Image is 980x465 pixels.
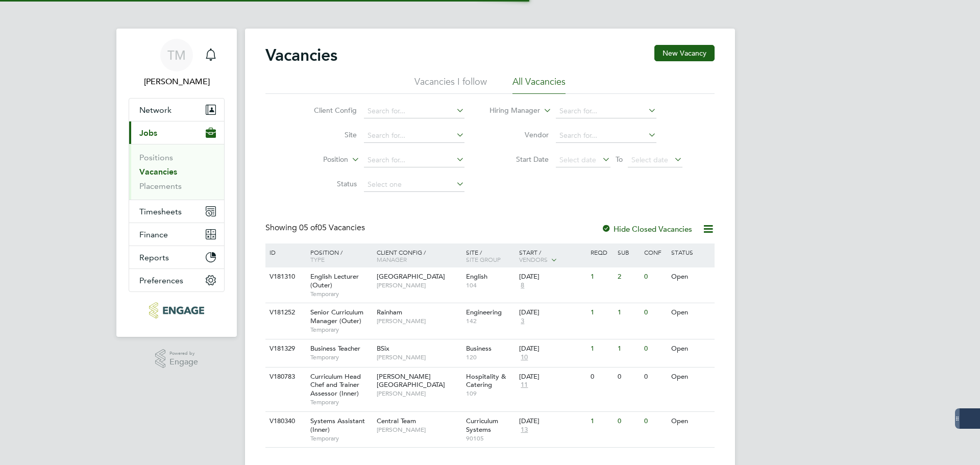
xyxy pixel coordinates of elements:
label: Hide Closed Vacancies [601,224,692,234]
span: 90105 [466,434,514,443]
a: Vacancies [139,167,177,177]
span: Temporary [310,290,372,298]
span: Business [466,344,492,353]
span: To [612,153,626,166]
span: Reports [139,253,169,262]
div: 1 [588,303,615,322]
span: Engineering [466,308,502,316]
span: 109 [466,389,514,398]
input: Search for... [364,104,464,118]
a: Go to home page [129,302,225,319]
button: Timesheets [129,200,224,223]
label: Site [298,130,357,139]
span: Finance [139,230,168,239]
span: Engage [169,358,198,366]
div: [DATE] [519,273,585,281]
div: 0 [642,267,668,286]
span: 05 of [299,223,317,233]
div: 1 [588,339,615,358]
span: [PERSON_NAME] [377,317,461,325]
div: Open [669,267,713,286]
div: 0 [588,368,615,386]
li: All Vacancies [512,76,566,94]
div: Position / [303,243,374,268]
div: 0 [642,303,668,322]
span: Jobs [139,128,157,138]
span: Rainham [377,308,402,316]
span: 104 [466,281,514,289]
div: Open [669,412,713,431]
span: BSix [377,344,389,353]
button: Preferences [129,269,224,291]
button: Reports [129,246,224,268]
span: 3 [519,317,526,326]
div: 0 [642,368,668,386]
div: [DATE] [519,345,585,353]
span: 11 [519,381,529,389]
div: [DATE] [519,417,585,426]
div: 0 [642,339,668,358]
span: 120 [466,353,514,361]
span: 05 Vacancies [299,223,365,233]
h2: Vacancies [265,45,337,65]
span: [PERSON_NAME] [377,426,461,434]
div: 0 [642,412,668,431]
div: Showing [265,223,367,233]
div: Open [669,368,713,386]
div: Client Config / [374,243,463,268]
span: Temporary [310,353,372,361]
label: Vendor [490,130,549,139]
label: Status [298,179,357,188]
div: Open [669,339,713,358]
label: Client Config [298,106,357,115]
span: Hospitality & Catering [466,372,506,389]
div: Sub [615,243,642,261]
button: Finance [129,223,224,246]
label: Start Date [490,155,549,164]
button: New Vacancy [654,45,715,61]
div: 1 [588,267,615,286]
span: Manager [377,255,407,263]
div: Reqd [588,243,615,261]
input: Search for... [364,153,464,167]
div: 0 [615,368,642,386]
div: 0 [615,412,642,431]
span: Central Team [377,417,416,425]
div: Jobs [129,144,224,200]
span: Vendors [519,255,548,263]
button: Network [129,99,224,121]
span: Temporary [310,398,372,406]
span: Select date [631,155,668,164]
span: Type [310,255,325,263]
label: Hiring Manager [481,106,540,116]
span: Curriculum Head Chef and Trainer Assessor (Inner) [310,372,361,398]
div: Site / [463,243,517,268]
span: Senior Curriculum Manager (Outer) [310,308,363,325]
div: 1 [615,339,642,358]
div: Conf [642,243,668,261]
span: [PERSON_NAME][GEOGRAPHIC_DATA] [377,372,445,389]
li: Vacancies I follow [414,76,487,94]
a: TM[PERSON_NAME] [129,39,225,88]
span: Temporary [310,434,372,443]
div: V180783 [267,368,303,386]
span: Site Group [466,255,501,263]
input: Search for... [364,129,464,143]
span: Select date [559,155,596,164]
span: Temporary [310,326,372,334]
span: Taylor Miller-Davies [129,76,225,88]
div: [DATE] [519,373,585,381]
span: Timesheets [139,207,182,216]
div: ID [267,243,303,261]
span: Business Teacher [310,344,360,353]
span: [PERSON_NAME] [377,281,461,289]
span: English [466,272,487,281]
div: 2 [615,267,642,286]
input: Search for... [556,104,656,118]
span: Preferences [139,276,183,285]
div: 1 [588,412,615,431]
label: Position [289,155,348,165]
div: [DATE] [519,308,585,317]
a: Positions [139,153,173,162]
button: Jobs [129,121,224,144]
